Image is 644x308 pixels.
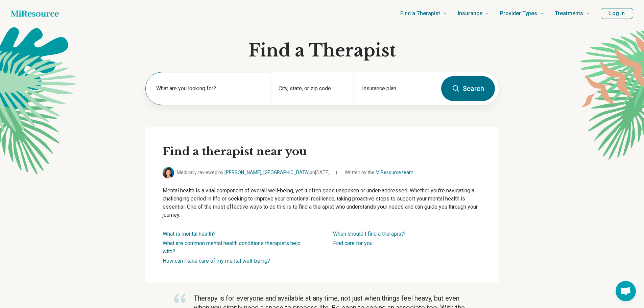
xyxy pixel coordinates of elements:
[345,169,413,176] span: Written by the
[333,231,406,237] a: When should I find a therapist?
[156,85,262,93] label: What are you looking for?
[500,9,537,18] span: Provider Types
[163,258,270,264] a: How can I take care of my mental well-being?
[458,9,482,18] span: Insurance
[177,169,330,176] span: Medically reviewed by
[163,145,482,159] h2: Find a therapist near you
[145,41,499,61] h1: Find a Therapist
[11,7,59,20] a: Home page
[163,231,216,237] a: What is mental health?
[616,281,636,301] a: Open chat
[376,170,413,175] a: MiResource team
[601,8,633,19] button: Log In
[224,170,310,175] a: [PERSON_NAME], [GEOGRAPHIC_DATA]
[163,240,301,255] a: What are common mental health conditions therapists help with?
[555,9,583,18] span: Treatments
[400,9,440,18] span: Find a Therapist
[310,170,330,175] span: on [DATE]
[441,76,495,101] button: Search
[163,187,482,219] p: Mental health is a vital component of overall well-being, yet it often goes unspoken or under-add...
[333,240,373,246] a: Find care for you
